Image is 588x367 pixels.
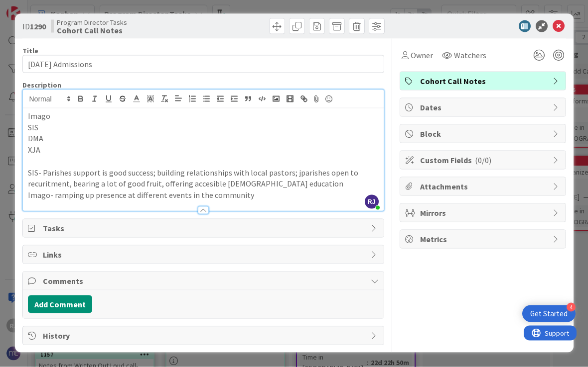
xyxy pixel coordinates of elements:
span: Dates [420,101,548,113]
span: Tasks [43,222,366,234]
div: 4 [567,303,576,312]
button: Add Comment [28,295,92,313]
p: Imago [28,110,379,122]
span: Program Director Tasks [57,18,127,26]
span: Cohort Call Notes [420,75,548,87]
span: Links [43,249,366,261]
span: Block [420,128,548,140]
span: History [43,330,366,342]
label: Title [22,46,38,55]
p: XJA [28,144,379,156]
p: SIS [28,122,379,133]
span: ID [22,20,46,32]
b: Cohort Call Notes [57,26,127,34]
span: Watchers [454,49,486,61]
span: Support [21,1,45,13]
span: Metrics [420,233,548,245]
span: Attachments [420,181,548,192]
input: type card name here... [22,55,384,73]
span: Description [22,81,61,90]
span: Mirrors [420,207,548,219]
div: Open Get Started checklist, remaining modules: 4 [522,305,576,322]
p: Imago- ramping up presence at different events in the community [28,189,379,201]
p: SIS- Parishes support is good success; building relationships with local pastors; jparishes open ... [28,167,379,189]
span: Owner [411,49,433,61]
div: Get Started [530,309,568,319]
span: RJ [365,195,379,209]
p: DMA [28,133,379,144]
span: Custom Fields [420,154,548,166]
span: Comments [43,275,366,287]
span: ( 0/0 ) [475,155,491,165]
b: 1290 [30,21,46,31]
